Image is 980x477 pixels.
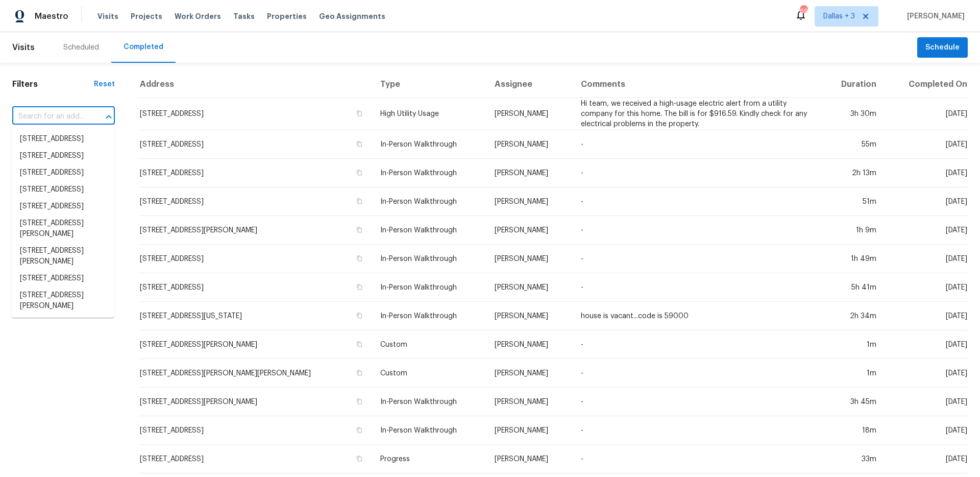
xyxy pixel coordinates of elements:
td: - [573,416,821,445]
td: - [573,445,821,473]
td: - [573,330,821,359]
span: Geo Assignments [319,11,385,21]
td: 33m [821,445,885,473]
button: Copy Address [355,282,364,292]
td: [STREET_ADDRESS][US_STATE] [139,302,372,330]
td: [PERSON_NAME] [486,330,573,359]
th: Completed On [885,71,968,98]
li: [STREET_ADDRESS] [12,270,114,287]
td: [PERSON_NAME] [486,216,573,245]
li: [STREET_ADDRESS][PERSON_NAME] [12,287,114,315]
span: Visits [12,36,35,59]
td: - [573,216,821,245]
td: In-Person Walkthrough [372,302,486,330]
button: Copy Address [355,368,364,377]
th: Address [139,71,372,98]
td: In-Person Walkthrough [372,245,486,273]
th: Comments [573,71,821,98]
td: [DATE] [885,245,968,273]
div: Reset [94,79,115,89]
td: 3h 30m [821,98,885,130]
td: [STREET_ADDRESS] [139,416,372,445]
td: In-Person Walkthrough [372,159,486,187]
td: [PERSON_NAME] [486,130,573,159]
td: [STREET_ADDRESS][PERSON_NAME] [139,388,372,416]
td: [PERSON_NAME] [486,302,573,330]
li: [STREET_ADDRESS] [12,198,114,215]
td: 3h 45m [821,388,885,416]
button: Copy Address [355,225,364,234]
td: [STREET_ADDRESS] [139,187,372,216]
li: [STREET_ADDRESS] [12,181,114,198]
span: Tasks [233,13,255,20]
td: [STREET_ADDRESS] [139,130,372,159]
td: [DATE] [885,216,968,245]
td: [PERSON_NAME] [486,416,573,445]
span: [PERSON_NAME] [903,11,965,21]
span: Work Orders [175,11,221,21]
button: Copy Address [355,454,364,463]
td: [DATE] [885,416,968,445]
td: [STREET_ADDRESS] [139,245,372,273]
button: Copy Address [355,254,364,263]
td: [PERSON_NAME] [486,159,573,187]
td: 5h 41m [821,273,885,302]
span: Properties [267,11,307,21]
td: 18m [821,416,885,445]
td: [STREET_ADDRESS] [139,159,372,187]
td: [DATE] [885,98,968,130]
td: [DATE] [885,187,968,216]
span: Projects [131,11,162,21]
span: Dallas + 3 [823,11,855,21]
td: 55m [821,130,885,159]
td: - [573,388,821,416]
td: - [573,187,821,216]
th: Duration [821,71,885,98]
td: In-Person Walkthrough [372,388,486,416]
td: [DATE] [885,445,968,473]
div: 69 [800,6,807,16]
button: Copy Address [355,197,364,206]
td: Custom [372,359,486,388]
td: [DATE] [885,330,968,359]
td: [DATE] [885,302,968,330]
button: Copy Address [355,109,364,118]
td: [STREET_ADDRESS][PERSON_NAME] [139,216,372,245]
li: [STREET_ADDRESS][PERSON_NAME] [12,243,114,270]
td: 1m [821,359,885,388]
td: [PERSON_NAME] [486,445,573,473]
td: [STREET_ADDRESS] [139,273,372,302]
td: 1h 49m [821,245,885,273]
div: Scheduled [63,42,99,53]
td: - [573,245,821,273]
button: Copy Address [355,311,364,320]
td: 1m [821,330,885,359]
button: Close [102,110,116,124]
td: Hi team, we received a high-usage electric alert from a utility company for this home. The bill i... [573,98,821,130]
td: - [573,273,821,302]
td: [DATE] [885,130,968,159]
td: Custom [372,330,486,359]
li: [STREET_ADDRESS] [12,148,114,164]
td: [DATE] [885,388,968,416]
td: In-Person Walkthrough [372,216,486,245]
li: [STREET_ADDRESS] [12,164,114,181]
li: [STREET_ADDRESS] [12,131,114,148]
td: [STREET_ADDRESS] [139,445,372,473]
td: 51m [821,187,885,216]
th: Type [372,71,486,98]
td: [PERSON_NAME] [486,388,573,416]
td: - [573,159,821,187]
button: Copy Address [355,168,364,177]
td: house is vacant...code is 59000 [573,302,821,330]
td: [PERSON_NAME] [486,245,573,273]
button: Schedule [917,37,968,58]
td: [DATE] [885,159,968,187]
span: Schedule [925,41,960,54]
td: In-Person Walkthrough [372,130,486,159]
th: Assignee [486,71,573,98]
td: Progress [372,445,486,473]
td: - [573,130,821,159]
td: 2h 34m [821,302,885,330]
td: High Utility Usage [372,98,486,130]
